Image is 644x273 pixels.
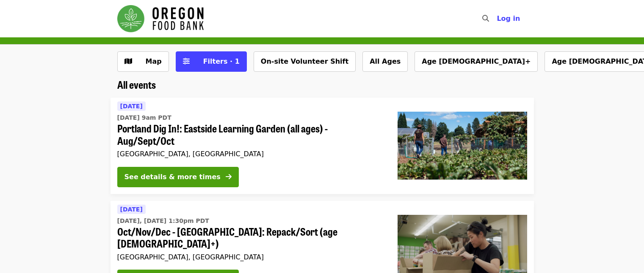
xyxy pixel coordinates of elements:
[117,253,384,261] div: [GEOGRAPHIC_DATA], [GEOGRAPHIC_DATA]
[497,14,520,23] span: Log in
[117,122,384,147] span: Portland Dig In!: Eastside Learning Garden (all ages) - Aug/Sept/Oct
[117,113,171,122] time: [DATE] 9am PDT
[146,57,162,65] span: Map
[203,57,240,65] span: Filters · 1
[490,10,527,27] button: Log in
[415,51,538,72] button: Age [DEMOGRAPHIC_DATA]+
[117,167,239,187] button: See details & more times
[111,98,534,194] a: See details for "Portland Dig In!: Eastside Learning Garden (all ages) - Aug/Sept/Oct"
[117,217,209,225] time: [DATE], [DATE] 1:30pm PDT
[183,57,190,65] i: sliders-h icon
[254,51,356,72] button: On-site Volunteer Shift
[494,8,501,29] input: Search
[226,173,232,181] i: arrow-right icon
[124,172,221,182] div: See details & more times
[124,57,132,65] i: map icon
[120,206,143,213] span: [DATE]
[117,150,384,158] div: [GEOGRAPHIC_DATA], [GEOGRAPHIC_DATA]
[362,51,408,72] button: All Ages
[482,14,489,23] i: search icon
[120,103,143,110] span: [DATE]
[176,51,247,72] button: Filters (1 selected)
[398,112,527,180] img: Portland Dig In!: Eastside Learning Garden (all ages) - Aug/Sept/Oct organized by Oregon Food Bank
[117,51,169,72] button: Show map view
[117,5,204,32] img: Oregon Food Bank - Home
[117,225,384,250] span: Oct/Nov/Dec - [GEOGRAPHIC_DATA]: Repack/Sort (age [DEMOGRAPHIC_DATA]+)
[117,77,156,92] span: All events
